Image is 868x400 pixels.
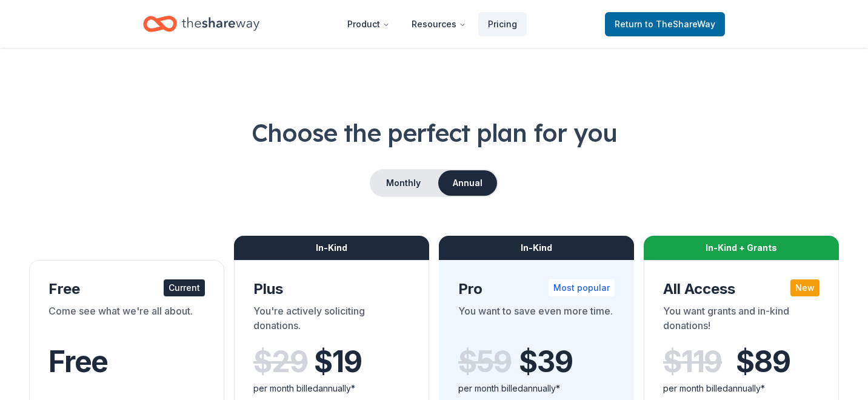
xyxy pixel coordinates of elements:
span: $ 19 [314,345,361,379]
div: Most popular [549,279,615,296]
button: Monthly [371,170,436,196]
div: per month billed annually* [458,381,615,396]
span: $ 89 [736,345,790,379]
div: You want grants and in-kind donations! [663,304,820,338]
div: New [790,279,820,296]
nav: Main [338,10,527,38]
div: All Access [663,279,820,299]
div: In-Kind [439,236,634,260]
button: Resources [402,12,476,36]
span: to TheShareWay [645,19,715,29]
a: Returnto TheShareWay [605,12,725,36]
div: Current [164,279,205,296]
div: Come see what we're all about. [48,304,205,338]
div: In-Kind + Grants [644,236,839,260]
h1: Choose the perfect plan for you [29,116,839,150]
span: Free [48,344,108,379]
div: per month billed annually* [663,381,820,396]
span: $ 39 [519,345,572,379]
div: Free [48,279,205,299]
div: You're actively soliciting donations. [253,304,410,338]
div: Plus [253,279,410,299]
button: Annual [438,170,497,196]
div: You want to save even more time. [458,304,615,338]
span: Return [615,17,715,32]
div: In-Kind [234,236,429,260]
button: Product [338,12,399,36]
div: per month billed annually* [253,381,410,396]
a: Pricing [478,12,527,36]
div: Pro [458,279,615,299]
a: Home [143,10,259,38]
